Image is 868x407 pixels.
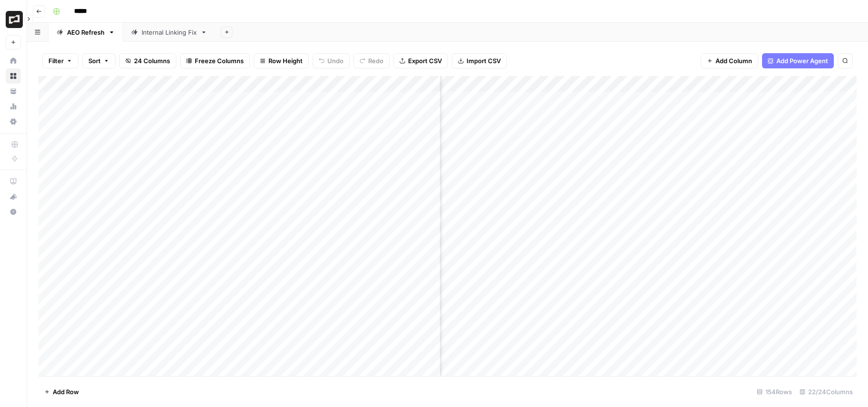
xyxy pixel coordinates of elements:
span: Undo [327,56,343,66]
button: Import CSV [452,53,507,68]
span: Add Column [715,56,752,66]
span: Export CSV [408,56,442,66]
div: Internal Linking Fix [142,28,197,37]
span: Freeze Columns [195,56,244,66]
span: Sort [88,56,101,66]
button: Sort [82,53,115,68]
button: Export CSV [393,53,448,68]
a: AirOps Academy [6,174,21,189]
button: Add Row [38,384,85,399]
button: What's new? [6,189,21,204]
a: Settings [6,114,21,129]
div: 154 Rows [753,384,796,399]
button: Row Height [254,53,309,68]
div: AEO Refresh [67,28,105,37]
a: Internal Linking Fix [123,23,215,42]
button: Help + Support [6,204,21,219]
span: 24 Columns [134,56,170,66]
button: Workspace: Brex [6,8,21,31]
button: Filter [42,53,78,68]
a: Usage [6,99,21,114]
a: Home [6,53,21,68]
button: Add Column [701,53,758,68]
span: Filter [48,56,64,66]
a: Your Data [6,84,21,99]
button: Freeze Columns [180,53,250,68]
a: AEO Refresh [48,23,123,42]
a: Browse [6,68,21,84]
button: Undo [313,53,350,68]
button: Redo [353,53,390,68]
img: Brex Logo [6,11,23,28]
span: Import CSV [467,56,501,66]
button: Add Power Agent [762,53,834,68]
div: What's new? [6,189,20,204]
div: 22/24 Columns [796,384,857,399]
span: Redo [368,56,383,66]
button: 24 Columns [119,53,176,68]
span: Row Height [268,56,303,66]
span: Add Row [53,387,79,397]
span: Add Power Agent [776,56,828,66]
